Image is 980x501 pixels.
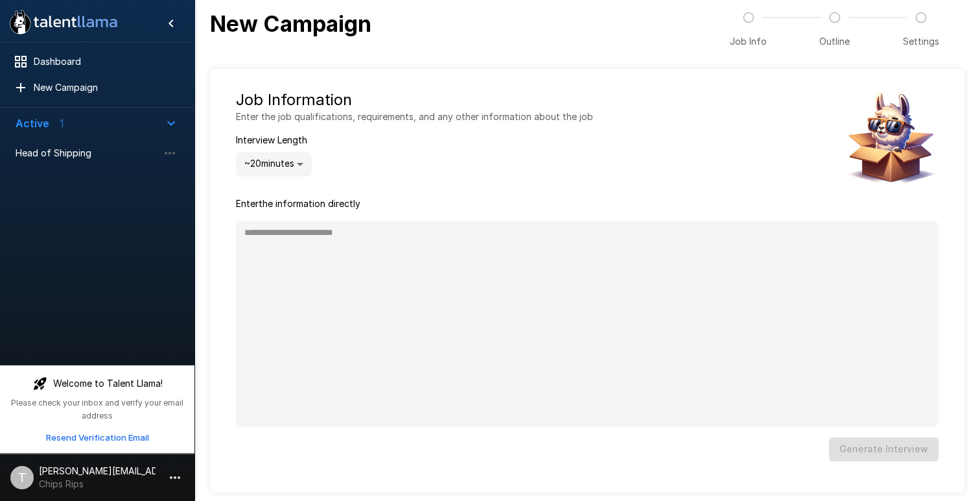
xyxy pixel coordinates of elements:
p: Interview Length [236,134,312,147]
b: New Campaign [210,10,371,37]
p: Enter the job qualifications, requirements, and any other information about the job [236,110,593,123]
p: Enter the information directly [236,197,939,210]
h5: Job Information [236,90,593,110]
img: Animated document [841,90,939,187]
div: ~ 20 minutes [236,152,312,177]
